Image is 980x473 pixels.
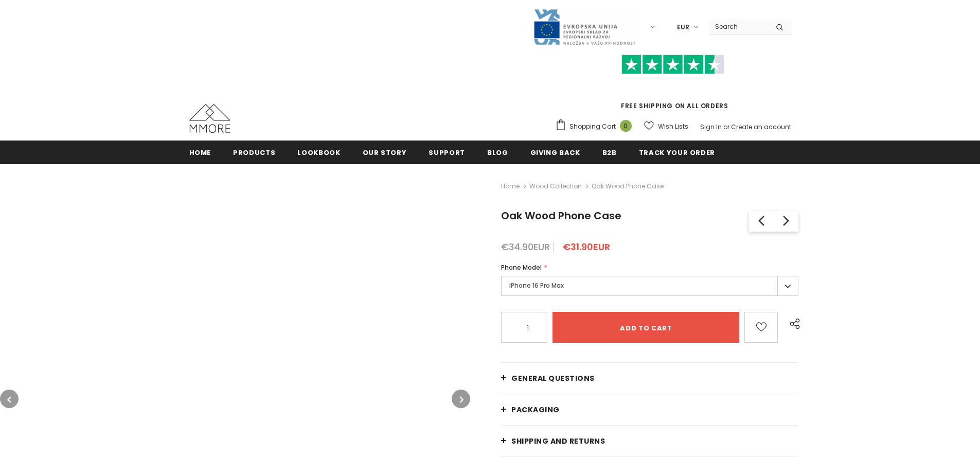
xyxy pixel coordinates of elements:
[555,59,791,110] span: FREE SHIPPING ON ALL ORDERS
[639,148,715,157] span: Track your order
[602,141,617,164] a: B2B
[189,148,211,157] span: Home
[530,148,580,157] span: Giving back
[533,8,636,46] img: Javni Razpis
[592,180,664,192] span: Oak Wood Phone Case
[297,148,340,157] span: Lookbook
[297,141,340,164] a: Lookbook
[658,121,688,132] span: Wish Lists
[501,208,621,223] span: Oak Wood Phone Case
[429,148,465,157] span: support
[501,240,550,253] span: €34.90EUR
[555,74,791,101] iframe: Customer reviews powered by Trustpilot
[233,148,275,157] span: Products
[621,55,724,75] img: Trust Pilot Stars
[533,22,636,31] a: Javni Razpis
[553,312,739,343] input: Add to cart
[529,182,582,190] a: Wood Collection
[363,148,407,157] span: Our Story
[487,148,508,157] span: Blog
[363,141,407,164] a: Our Story
[501,394,798,425] a: PACKAGING
[501,180,520,192] a: Home
[189,141,211,164] a: Home
[569,121,616,132] span: Shopping Cart
[233,141,275,164] a: Products
[189,104,230,133] img: MMORE Cases
[731,122,791,131] a: Create an account
[501,363,798,394] a: General Questions
[723,122,729,131] span: or
[501,426,798,457] a: Shipping and returns
[644,117,688,135] a: Wish Lists
[709,19,768,34] input: Search Site
[555,119,637,134] a: Shopping Cart 0
[602,148,617,157] span: B2B
[511,373,595,383] span: General Questions
[511,405,560,415] span: PACKAGING
[530,141,580,164] a: Giving back
[700,122,722,131] a: Sign In
[563,240,610,253] span: €31.90EUR
[677,22,689,32] span: EUR
[487,141,508,164] a: Blog
[511,436,605,446] span: Shipping and returns
[639,141,715,164] a: Track your order
[501,263,542,272] span: Phone Model
[429,141,465,164] a: support
[501,276,798,296] label: iPhone 16 Pro Max
[620,120,632,132] span: 0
